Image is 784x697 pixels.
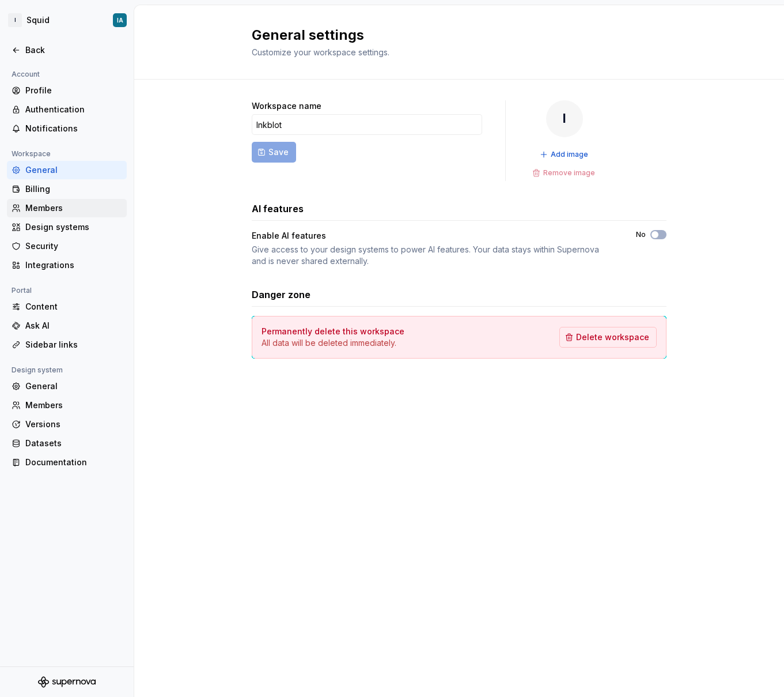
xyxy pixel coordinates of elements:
[7,180,127,198] a: Billing
[2,7,131,33] button: ISquidIA
[25,301,122,312] div: Content
[7,396,127,415] a: Members
[25,202,122,214] div: Members
[576,331,649,343] span: Delete workspace
[636,230,646,239] label: No
[252,100,321,112] label: Workspace name
[7,363,67,377] div: Design system
[7,119,127,138] a: Notifications
[262,337,404,349] p: All data will be deleted immediately.
[25,380,122,392] div: General
[252,202,304,216] h3: AI features
[25,339,122,351] div: Sidebar links
[25,320,122,331] div: Ask AI
[25,457,122,468] div: Documentation
[25,240,122,252] div: Security
[252,244,615,267] div: Give access to your design systems to power AI features. Your data stays within Supernova and is ...
[38,676,96,688] svg: Supernova Logo
[7,199,127,217] a: Members
[7,317,127,335] a: Ask AI
[536,146,593,163] button: Add image
[25,400,122,411] div: Members
[7,41,127,59] a: Back
[7,377,127,395] a: General
[7,147,55,161] div: Workspace
[252,47,389,57] span: Customize your workspace settings.
[25,104,122,115] div: Authentication
[262,326,404,337] h4: Permanently delete this workspace
[7,284,36,297] div: Portal
[117,16,123,25] div: IA
[25,123,122,134] div: Notifications
[252,288,310,302] h3: Danger zone
[7,67,44,81] div: Account
[25,221,122,233] div: Design systems
[7,415,127,434] a: Versions
[25,44,122,56] div: Back
[7,453,127,472] a: Documentation
[551,150,588,159] span: Add image
[252,230,615,242] div: Enable AI features
[7,218,127,236] a: Design systems
[7,237,127,255] a: Security
[559,327,657,348] button: Delete workspace
[546,100,583,137] div: I
[7,100,127,119] a: Authentication
[25,438,122,449] div: Datasets
[7,256,127,274] a: Integrations
[7,336,127,354] a: Sidebar links
[25,164,122,176] div: General
[7,81,127,100] a: Profile
[7,297,127,316] a: Content
[25,419,122,430] div: Versions
[25,85,122,96] div: Profile
[8,13,22,27] div: I
[7,161,127,179] a: General
[25,259,122,271] div: Integrations
[252,26,653,44] h2: General settings
[26,14,50,26] div: Squid
[25,183,122,195] div: Billing
[7,434,127,453] a: Datasets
